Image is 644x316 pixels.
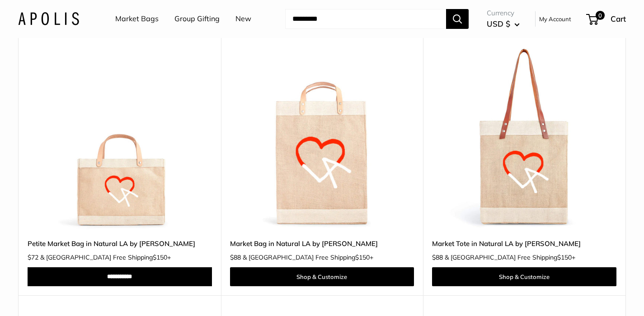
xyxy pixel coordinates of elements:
a: description_Limited Edition collaboration with Geoff McFetridgedescription_All proceeds support L... [432,45,616,229]
img: description_Limited Edition collaboration with Geoff McFetridge [28,45,212,229]
span: $150 [153,253,167,261]
a: description_Limited Edition collaboration with Geoff McFetridgedescription_All proceeds support L... [230,45,414,229]
a: Market Bag in Natural LA by [PERSON_NAME] [230,238,414,249]
a: Shop & Customize [230,267,414,286]
span: Cart [611,14,626,23]
a: Petite Market Bag in Natural LA by [PERSON_NAME] [28,238,212,249]
span: 0 [596,11,605,20]
span: $72 [28,253,38,261]
a: Group Gifting [174,12,220,26]
img: Apolis [18,12,79,25]
a: My Account [539,14,571,24]
span: $88 [230,253,241,261]
input: Search... [285,9,446,29]
img: description_Limited Edition collaboration with Geoff McFetridge [432,45,616,229]
a: description_Limited Edition collaboration with Geoff McFetridgedescription_Super soft and durable... [28,45,212,229]
a: 0 Cart [587,12,626,26]
button: USD $ [487,17,520,31]
span: USD $ [487,19,510,28]
span: & [GEOGRAPHIC_DATA] Free Shipping + [40,254,171,260]
span: $150 [557,253,572,261]
span: $88 [432,253,443,261]
span: $150 [355,253,370,261]
span: Currency [487,7,520,19]
a: Market Bags [115,12,159,26]
span: & [GEOGRAPHIC_DATA] Free Shipping + [445,254,575,260]
img: description_Limited Edition collaboration with Geoff McFetridge [230,45,414,229]
a: New [235,12,251,26]
button: Search [446,9,469,29]
a: Shop & Customize [432,267,616,286]
a: Market Tote in Natural LA by [PERSON_NAME] [432,238,616,249]
span: & [GEOGRAPHIC_DATA] Free Shipping + [243,254,373,260]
